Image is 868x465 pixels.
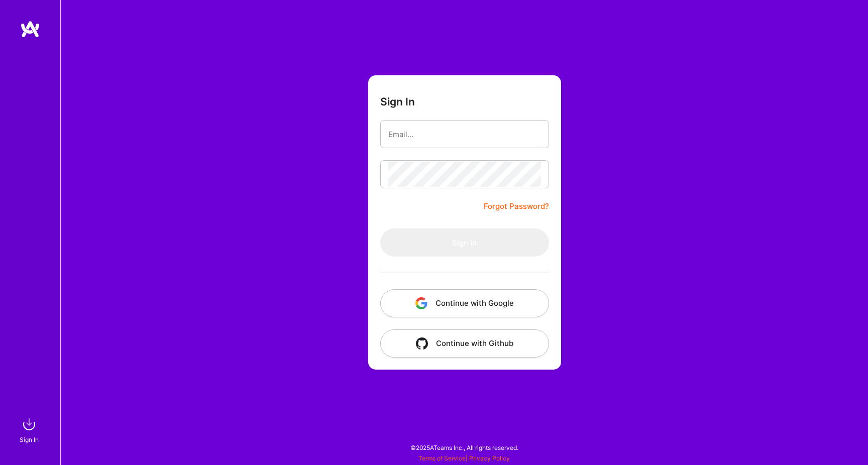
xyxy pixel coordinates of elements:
[418,454,466,462] a: Terms of Service
[418,454,510,462] span: |
[20,20,40,38] img: logo
[380,289,549,317] button: Continue with Google
[416,337,428,350] img: icon
[21,414,39,445] a: sign inSign In
[484,200,549,212] a: Forgot Password?
[469,454,510,462] a: Privacy Policy
[380,228,549,257] button: Sign In
[388,122,541,147] input: Email...
[19,414,39,434] img: sign in
[60,435,868,460] div: © 2025 ATeams Inc., All rights reserved.
[20,434,39,445] div: Sign In
[415,297,427,309] img: icon
[380,329,549,358] button: Continue with Github
[380,95,415,108] h3: Sign In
